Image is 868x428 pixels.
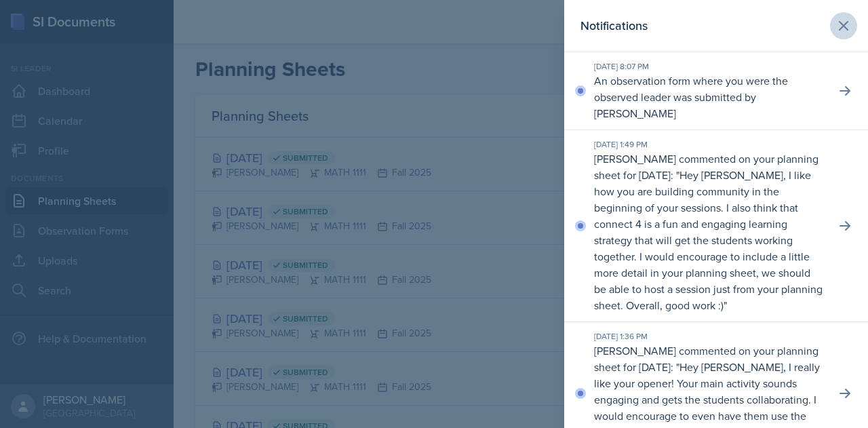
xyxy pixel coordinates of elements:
p: Hey [PERSON_NAME], I like how you are building community in the beginning of your sessions. I als... [594,168,823,313]
div: [DATE] 8:07 PM [594,60,825,73]
div: [DATE] 1:36 PM [594,330,825,343]
h2: Notifications [580,16,648,35]
p: [PERSON_NAME] commented on your planning sheet for [DATE]: " " [594,151,825,313]
div: [DATE] 1:49 PM [594,138,825,151]
p: An observation form where you were the observed leader was submitted by [PERSON_NAME] [594,73,825,121]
